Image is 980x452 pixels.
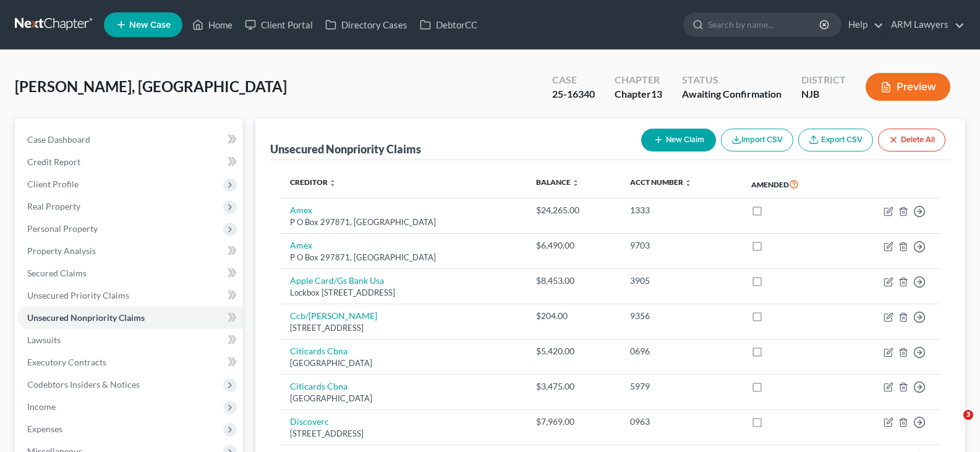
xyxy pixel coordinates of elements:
span: Secured Claims [27,268,87,278]
div: [STREET_ADDRESS] [290,322,516,334]
span: Unsecured Nonpriority Claims [27,312,145,323]
th: Amended [741,170,842,198]
div: $5,420.00 [536,345,610,357]
a: Citicards Cbna [290,381,347,391]
div: 5979 [630,380,731,393]
a: Client Portal [239,14,319,36]
span: Codebtors Insiders & Notices [27,379,140,390]
a: Unsecured Priority Claims [17,284,243,307]
div: Chapter [615,87,662,101]
a: Directory Cases [319,14,414,36]
button: Delete All [878,129,945,151]
a: Help [842,14,884,36]
span: Credit Report [27,156,80,167]
div: Case [552,73,595,87]
div: 0696 [630,345,731,357]
div: 9356 [630,310,731,322]
a: Lawsuits [17,329,243,351]
span: Case Dashboard [27,134,90,145]
span: Real Property [27,201,80,211]
div: 9703 [630,239,731,252]
div: 0963 [630,416,731,428]
div: $3,475.00 [536,380,610,393]
i: unfold_more [684,179,692,187]
div: $24,265.00 [536,204,610,216]
a: Amex [290,205,312,215]
button: Import CSV [721,129,793,151]
a: Acct Number unfold_more [630,177,692,187]
span: Executory Contracts [27,357,106,367]
span: Client Profile [27,179,79,189]
a: Creditor unfold_more [290,177,336,187]
iframe: Intercom live chat [938,410,968,440]
span: New Case [129,20,171,30]
a: Amex [290,240,312,250]
span: 3 [963,410,973,420]
i: unfold_more [572,179,579,187]
span: 13 [651,88,662,100]
div: [GEOGRAPHIC_DATA] [290,393,516,404]
a: ARM Lawyers [885,14,965,36]
button: Preview [866,73,950,101]
div: District [801,73,846,87]
div: Lockbox [STREET_ADDRESS] [290,287,516,299]
a: Citicards Cbna [290,346,347,356]
span: Income [27,401,56,412]
div: $204.00 [536,310,610,322]
div: [STREET_ADDRESS] [290,428,516,440]
div: 1333 [630,204,731,216]
a: Executory Contracts [17,351,243,373]
span: Expenses [27,424,62,434]
span: [PERSON_NAME], [GEOGRAPHIC_DATA] [15,77,287,95]
button: New Claim [641,129,716,151]
div: NJB [801,87,846,101]
a: Apple Card/Gs Bank Usa [290,275,384,286]
a: Ccb/[PERSON_NAME] [290,310,377,321]
div: 3905 [630,275,731,287]
div: Chapter [615,73,662,87]
span: Lawsuits [27,335,61,345]
a: Secured Claims [17,262,243,284]
a: Home [186,14,239,36]
a: Discoverc [290,416,329,427]
div: $7,969.00 [536,416,610,428]
div: Status [682,73,782,87]
a: Property Analysis [17,240,243,262]
div: P O Box 297871, [GEOGRAPHIC_DATA] [290,216,516,228]
div: $6,490.00 [536,239,610,252]
a: Balance unfold_more [536,177,579,187]
span: Property Analysis [27,245,96,256]
a: Export CSV [798,129,873,151]
div: [GEOGRAPHIC_DATA] [290,357,516,369]
span: Unsecured Priority Claims [27,290,129,301]
a: Unsecured Nonpriority Claims [17,307,243,329]
a: Case Dashboard [17,129,243,151]
input: Search by name... [708,13,821,36]
a: DebtorCC [414,14,484,36]
div: Awaiting Confirmation [682,87,782,101]
i: unfold_more [329,179,336,187]
a: Credit Report [17,151,243,173]
div: 25-16340 [552,87,595,101]
span: Personal Property [27,223,98,234]
div: P O Box 297871, [GEOGRAPHIC_DATA] [290,252,516,263]
div: $8,453.00 [536,275,610,287]
div: Unsecured Nonpriority Claims [270,142,421,156]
